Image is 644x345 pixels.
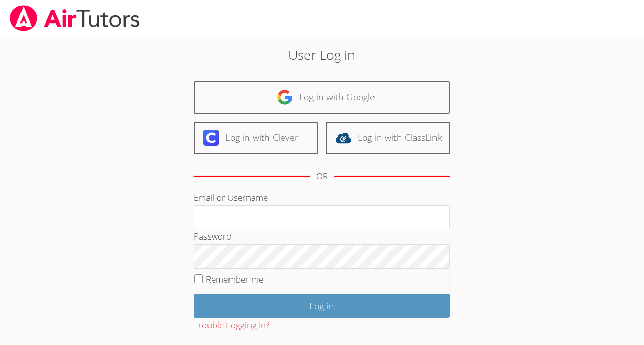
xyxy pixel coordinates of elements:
button: Trouble Logging In? [194,318,269,333]
input: Log in [194,294,450,318]
img: classlink-logo-d6bb404cc1216ec64c9a2012d9dc4662098be43eaf13dc465df04b49fa7ab582.svg [335,130,351,146]
label: Email or Username [194,191,268,203]
a: Log in with Clever [194,122,318,154]
div: OR [316,169,328,184]
label: Password [194,230,232,242]
h2: User Log in [148,45,496,64]
img: airtutors_banner-c4298cdbf04f3fff15de1276eac7730deb9818008684d7c2e4769d2f7ddbe033.png [9,5,141,31]
label: Remember me [206,273,263,285]
img: google-logo-50288ca7cdecda66e5e0955fdab243c47b7ad437acaf1139b6f446037453330a.svg [277,89,293,105]
img: clever-logo-6eab21bc6e7a338710f1a6ff85c0baf02591cd810cc4098c63d3a4b26e2feb20.svg [203,130,219,146]
a: Log in with Google [194,81,450,114]
a: Log in with ClassLink [326,122,450,154]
